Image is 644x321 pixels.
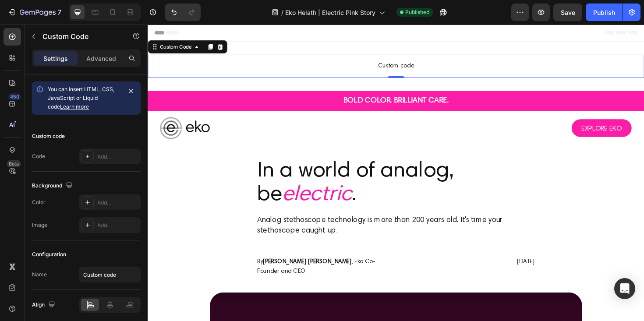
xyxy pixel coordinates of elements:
[7,160,21,167] div: Beta
[48,86,114,110] span: You can insert HTML, CSS, JavaScript or Liquid code
[116,202,410,224] p: Analog stethoscope technology is more than 200 years old. It's time your stethoscope caught up.
[285,8,375,17] span: Eko Helath | Electric Pink Story
[586,4,623,21] button: Publish
[265,246,410,257] p: [DATE]
[148,25,644,321] iframe: Design area
[614,278,635,299] div: Open Intercom Messenger
[142,169,216,192] i: electric
[60,103,89,110] a: Learn more
[4,4,65,21] button: 7
[281,8,283,17] span: /
[32,299,57,311] div: Align
[97,199,138,207] div: Add...
[32,271,47,279] div: Name
[8,93,21,100] div: 450
[115,142,411,194] h2: In a world of analog, be .
[207,77,318,85] strong: BOLD COLOR. BRILLIANT CARE.
[43,54,68,63] p: Settings
[32,221,47,229] div: Image
[122,248,216,254] strong: [PERSON_NAME] [PERSON_NAME]
[32,198,46,206] div: Color
[32,250,66,258] div: Configuration
[97,222,138,229] div: Add...
[116,246,261,267] p: By , Eko Co-Founder and CEO
[57,7,61,18] p: 7
[593,8,615,17] div: Publish
[405,8,429,16] span: Published
[32,152,45,160] div: Code
[32,132,65,140] div: Custom code
[561,9,575,16] span: Save
[13,98,66,121] img: gempages_530928725978514226-23b4bffa-e5c8-4717-a6d4-c627fc24aa6f.png
[97,153,138,161] div: Add...
[86,54,116,63] p: Advanced
[32,180,74,192] div: Background
[460,105,502,116] p: EXPLORE EKO
[42,31,117,42] p: Custom Code
[449,100,513,119] a: EXPLORE EKO
[165,4,201,21] div: Undo/Redo
[553,4,582,21] button: Save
